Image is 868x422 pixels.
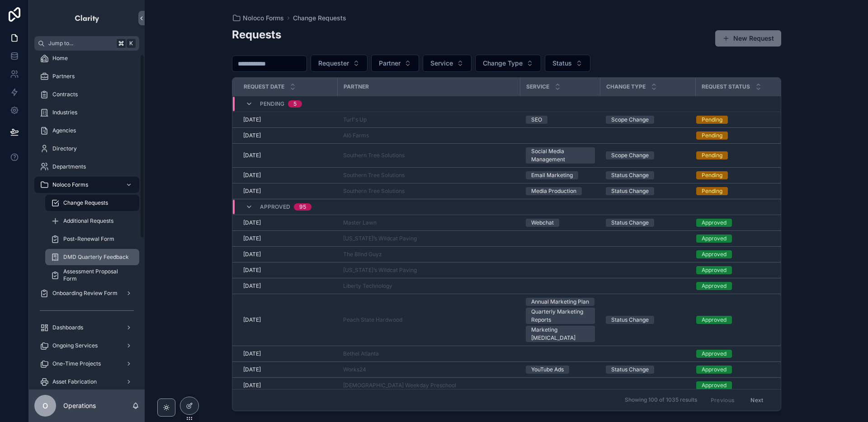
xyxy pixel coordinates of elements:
[702,171,722,179] div: Pending
[343,152,515,159] a: Southern Tree Solutions
[702,250,726,258] div: Approved
[63,217,113,225] span: Additional Requests
[343,235,417,242] a: [US_STATE]’s Wildcat Paving
[52,145,77,152] span: Directory
[526,298,595,342] a: Annual Marketing PlanQuarterly Marketing ReportsMarketing [MEDICAL_DATA]
[343,132,369,139] span: Alō Farms
[243,316,332,324] a: [DATE]
[526,83,549,90] span: Service
[52,163,86,170] span: Departments
[45,267,139,283] a: Assessment Proposal Form
[696,316,783,324] a: Approved
[127,40,135,47] span: K
[606,151,690,159] a: Scope Change
[293,14,346,23] span: Change Requests
[611,151,649,159] div: Scope Change
[52,73,75,80] span: Partners
[696,282,783,290] a: Approved
[531,298,589,306] div: Annual Marketing Plan
[696,187,783,195] a: Pending
[63,253,129,261] span: DMD Quarterly Feedback
[243,366,332,373] a: [DATE]
[243,366,261,373] span: [DATE]
[34,285,139,301] a: Onboarding Review Form
[423,55,472,72] button: Select Button
[52,91,78,98] span: Contracts
[343,219,515,226] a: Master Lawn
[52,127,76,134] span: Agencies
[343,132,515,139] a: Alō Farms
[343,172,515,179] a: Southern Tree Solutions
[52,378,97,385] span: Asset Fabrication
[696,266,783,274] a: Approved
[34,50,139,66] a: Home
[696,171,783,179] a: Pending
[430,59,453,68] span: Service
[343,350,379,357] a: Bethel Atlanta
[243,251,332,258] a: [DATE]
[343,219,377,226] span: Master Lawn
[299,203,306,211] div: 95
[45,249,139,265] a: DMD Quarterly Feedback
[545,55,590,72] button: Select Button
[552,59,572,68] span: Status
[243,188,261,195] span: [DATE]
[343,267,417,274] a: [US_STATE]’s Wildcat Paving
[52,342,98,349] span: Ongoing Services
[45,195,139,211] a: Change Requests
[526,366,595,374] a: YouTube Ads
[63,235,114,243] span: Post-Renewal Form
[343,282,515,290] a: Liberty Technology
[343,267,515,274] a: [US_STATE]’s Wildcat Paving
[52,290,118,297] span: Onboarding Review Form
[475,55,541,72] button: Select Button
[702,219,726,227] div: Approved
[260,203,290,211] span: Approved
[34,177,139,193] a: Noloco Forms
[243,132,332,139] a: [DATE]
[702,234,726,243] div: Approved
[243,116,261,123] span: [DATE]
[34,68,139,84] a: Partners
[696,131,783,140] a: Pending
[696,234,783,243] a: Approved
[606,366,690,374] a: Status Change
[702,151,722,159] div: Pending
[343,316,402,324] a: Peach State Hardwood
[606,171,690,179] a: Status Change
[343,282,392,290] a: Liberty Technology
[611,366,649,374] div: Status Change
[702,187,722,195] div: Pending
[34,141,139,157] a: Directory
[74,11,100,25] img: App logo
[343,366,366,373] span: Works24
[243,235,261,242] span: [DATE]
[243,152,332,159] a: [DATE]
[343,188,405,195] a: Southern Tree Solutions
[34,338,139,354] a: Ongoing Services
[531,116,542,124] div: SEO
[531,366,564,374] div: YouTube Ads
[606,219,690,227] a: Status Change
[34,86,139,103] a: Contracts
[702,116,722,124] div: Pending
[243,219,261,226] span: [DATE]
[343,235,515,242] a: [US_STATE]’s Wildcat Paving
[244,83,284,90] span: Request Date
[48,40,113,47] span: Jump to...
[343,350,515,357] a: Bethel Atlanta
[45,213,139,229] a: Additional Requests
[243,267,332,274] a: [DATE]
[243,172,332,179] a: [DATE]
[34,159,139,175] a: Departments
[243,251,261,258] span: [DATE]
[243,382,261,389] span: [DATE]
[611,187,649,195] div: Status Change
[343,382,456,389] a: [DEMOGRAPHIC_DATA] Weekday Preschool
[343,251,382,258] a: The Blind Guyz
[343,116,367,123] span: Turf's Up
[606,83,646,90] span: Change Type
